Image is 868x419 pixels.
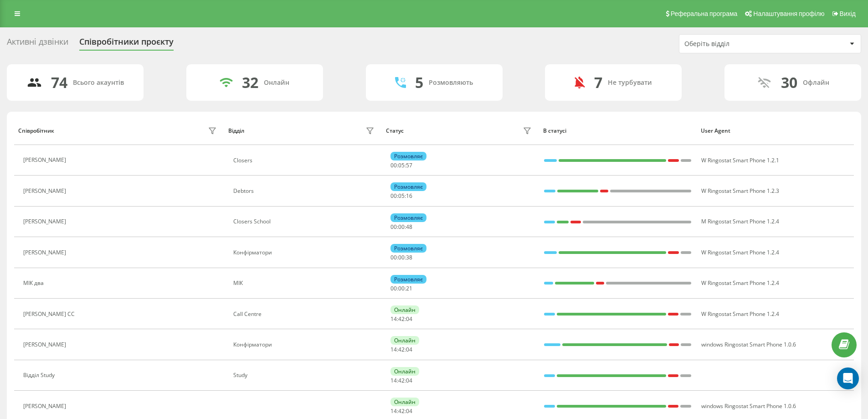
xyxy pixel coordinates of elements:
[390,316,412,322] div: : :
[390,347,412,353] div: : :
[803,79,829,87] div: Офлайн
[390,408,412,414] div: : :
[390,223,397,231] span: 00
[390,378,412,384] div: : :
[23,218,68,225] div: [PERSON_NAME]
[406,315,412,323] span: 04
[23,311,77,317] div: [PERSON_NAME] CC
[701,187,779,195] span: W Ringostat Smart Phone 1.2.3
[386,128,404,134] div: Статус
[406,223,412,231] span: 48
[390,367,419,376] div: Онлайн
[233,188,377,194] div: Debtors
[7,37,68,51] div: Активні дзвінки
[390,161,397,169] span: 00
[23,188,68,194] div: [PERSON_NAME]
[242,74,258,91] div: 32
[753,10,824,17] span: Налаштування профілю
[390,346,397,353] span: 14
[23,403,68,409] div: [PERSON_NAME]
[390,285,412,292] div: : :
[390,162,412,169] div: : :
[23,280,46,286] div: МІК два
[390,407,397,415] span: 14
[701,248,779,256] span: W Ringostat Smart Phone 1.2.4
[390,192,397,200] span: 00
[415,74,423,91] div: 5
[233,341,377,348] div: Конфірматори
[390,285,397,292] span: 00
[608,79,652,87] div: Не турбувати
[398,407,405,415] span: 42
[398,192,405,200] span: 05
[390,275,426,284] div: Розмовляє
[390,377,397,384] span: 14
[390,254,412,261] div: : :
[228,128,244,134] div: Відділ
[701,402,796,410] span: windows Ringostat Smart Phone 1.0.6
[51,74,67,91] div: 74
[390,305,419,314] div: Онлайн
[390,224,412,230] div: : :
[390,182,426,191] div: Розмовляє
[390,253,397,261] span: 00
[23,249,68,256] div: [PERSON_NAME]
[406,253,412,261] span: 38
[398,285,405,292] span: 00
[398,161,405,169] span: 05
[406,192,412,200] span: 16
[701,341,796,348] span: windows Ringostat Smart Phone 1.0.6
[837,367,859,389] div: Open Intercom Messenger
[671,10,738,17] span: Реферальна програма
[781,74,797,91] div: 30
[398,315,405,323] span: 42
[233,249,377,256] div: Конфірматори
[429,79,473,87] div: Розмовляють
[398,377,405,384] span: 42
[233,372,377,378] div: Study
[701,279,779,287] span: W Ringostat Smart Phone 1.2.4
[390,213,426,222] div: Розмовляє
[594,74,602,91] div: 7
[18,128,54,134] div: Співробітник
[233,157,377,164] div: Closers
[701,156,779,164] span: W Ringostat Smart Phone 1.2.1
[406,407,412,415] span: 04
[701,310,779,318] span: W Ringostat Smart Phone 1.2.4
[840,10,856,17] span: Вихід
[264,79,289,87] div: Онлайн
[23,372,57,378] div: Відділ Study
[390,193,412,199] div: : :
[390,336,419,345] div: Онлайн
[233,280,377,286] div: МІК
[543,128,692,134] div: В статусі
[406,285,412,292] span: 21
[390,152,426,160] div: Розмовляє
[23,341,68,348] div: [PERSON_NAME]
[398,223,405,231] span: 00
[701,128,850,134] div: User Agent
[406,377,412,384] span: 04
[398,253,405,261] span: 00
[390,244,426,253] div: Розмовляє
[73,79,124,87] div: Всього акаунтів
[701,217,779,225] span: M Ringostat Smart Phone 1.2.4
[23,157,68,163] div: [PERSON_NAME]
[406,346,412,353] span: 04
[398,346,405,353] span: 42
[406,161,412,169] span: 57
[233,218,377,225] div: Closers School
[79,37,174,51] div: Співробітники проєкту
[390,315,397,323] span: 14
[684,40,793,48] div: Оберіть відділ
[233,311,377,317] div: Call Centre
[390,398,419,406] div: Онлайн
